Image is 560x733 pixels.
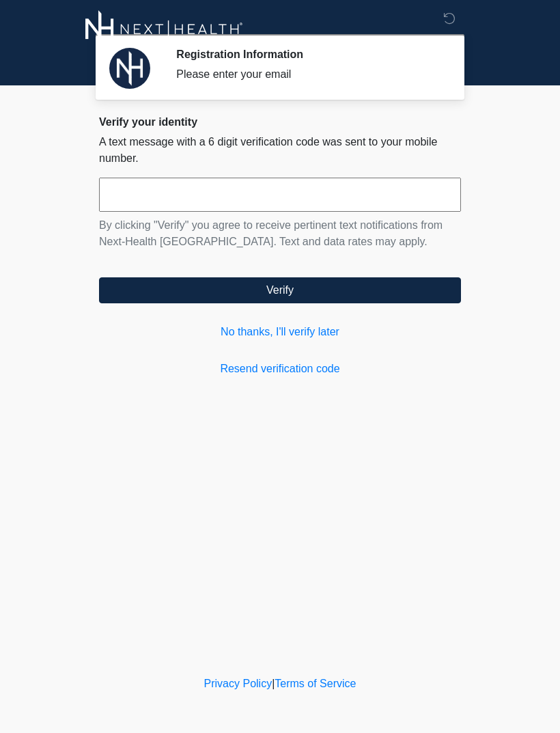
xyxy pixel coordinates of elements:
h2: Verify your identity [99,115,461,128]
a: Resend verification code [99,361,461,377]
p: By clicking "Verify" you agree to receive pertinent text notifications from Next-Health [GEOGRAPH... [99,217,461,250]
a: Terms of Service [275,678,356,689]
button: Verify [99,277,461,303]
a: | [272,678,275,689]
a: No thanks, I'll verify later [99,324,461,340]
img: Next-Health Woodland Hills Logo [85,10,243,48]
div: Please enter your email [176,66,440,83]
img: Agent Avatar [109,48,150,89]
a: Privacy Policy [204,678,272,689]
p: A text message with a 6 digit verification code was sent to your mobile number. [99,134,461,167]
